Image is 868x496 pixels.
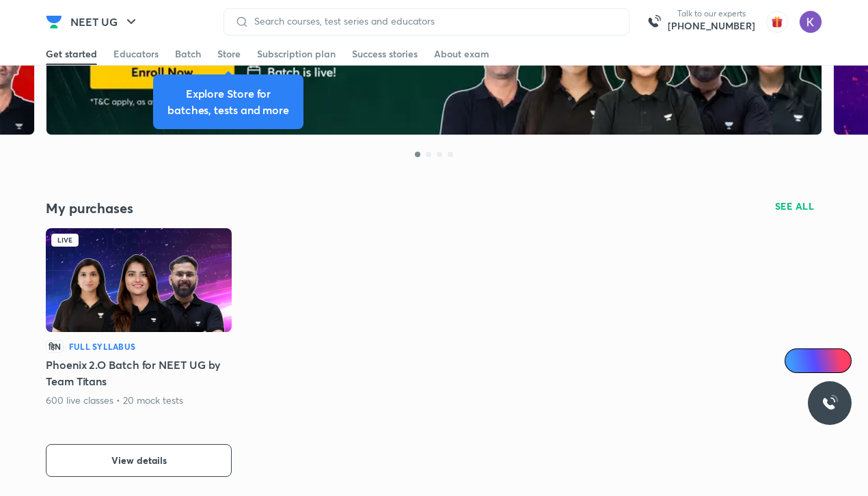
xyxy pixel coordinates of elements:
[799,10,822,33] img: Koyna Rana
[767,195,823,217] button: SEE ALL
[217,43,241,65] a: Store
[807,355,843,366] span: Ai Doubts
[668,19,755,33] a: [PHONE_NUMBER]
[785,348,852,373] a: Ai Doubts
[217,47,241,61] div: Store
[62,8,148,36] button: NEET UG
[434,47,489,61] div: About exam
[668,8,755,19] p: Talk to our experts
[46,340,64,353] p: हिN
[352,43,418,65] a: Success stories
[46,14,62,30] img: Company Logo
[257,43,336,65] a: Subscription plan
[69,340,135,353] h6: Full Syllabus
[46,43,97,65] a: Get started
[46,199,434,217] h4: My purchases
[793,355,804,366] img: Icon
[249,16,618,27] input: Search courses, test series and educators
[257,47,336,61] div: Subscription plan
[822,395,838,411] img: ttu
[113,43,159,65] a: Educators
[46,228,232,332] img: Batch Thumbnail
[46,444,232,477] button: View details
[175,43,201,65] a: Batch
[46,47,97,61] div: Get started
[111,454,167,467] span: View details
[352,47,418,61] div: Success stories
[46,357,232,389] h5: Phoenix 2.O Batch for NEET UG by Team Titans
[775,202,815,211] span: SEE ALL
[766,11,788,33] img: avatar
[51,234,79,247] div: Live
[46,394,184,407] p: 600 live classes • 20 mock tests
[434,43,489,65] a: About exam
[113,47,159,61] div: Educators
[164,85,293,118] div: Explore Store for batches, tests and more
[640,8,668,36] img: call-us
[175,47,201,61] div: Batch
